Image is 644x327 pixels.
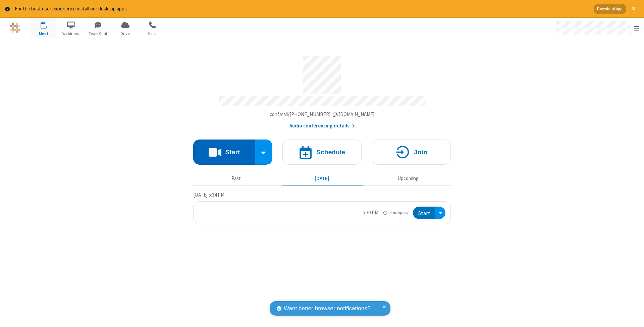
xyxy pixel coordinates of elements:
span: Team Chat [86,31,111,37]
button: Upcoming [368,172,448,185]
h4: Start [225,149,240,155]
div: 1 [45,21,50,26]
span: Meet [31,31,56,37]
button: Copy my meeting room linkCopy my meeting room link [270,111,375,118]
div: Open menu [549,18,644,38]
button: Audio conferencing details [289,122,355,130]
span: Copy my meeting room link [270,111,375,117]
img: QA Selenium DO NOT DELETE OR CHANGE [10,23,20,33]
div: Open menu [435,207,445,219]
button: Start [413,207,435,219]
span: Webinars [58,31,84,37]
button: Close alert [629,4,639,14]
button: Start [193,140,255,165]
button: Logo [2,18,28,38]
h4: Schedule [316,149,345,155]
div: Start conference options [255,140,273,165]
span: Want better browser notifications? [284,304,370,313]
button: [DATE] [282,172,363,185]
button: Past [196,172,277,185]
button: Schedule [282,140,362,165]
h4: Join [414,149,427,155]
button: Join [372,140,451,165]
span: Calls [140,31,165,37]
section: Today's Meetings [193,191,451,224]
section: Account details [193,51,451,129]
div: For the best user experience install our desktop apps. [15,5,589,13]
button: Download App [594,4,626,14]
span: Drive [113,31,138,37]
div: 5:30 PM [363,209,378,217]
em: in progress [383,210,408,216]
span: [DATE] 5:34 PM [193,192,224,198]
